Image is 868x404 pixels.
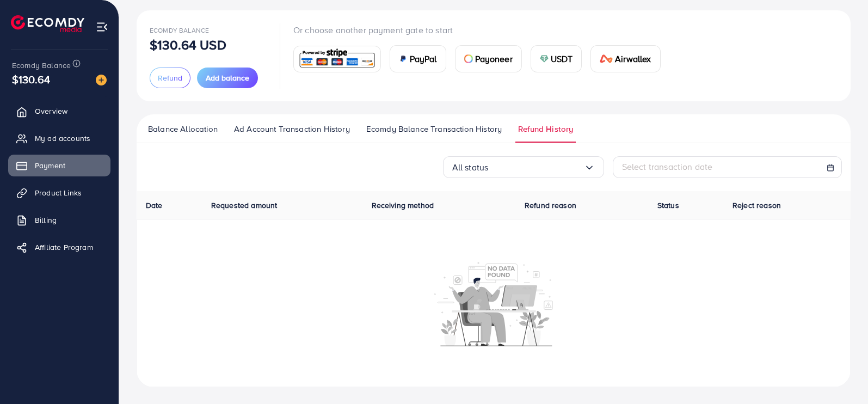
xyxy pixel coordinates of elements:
[8,127,110,149] a: My ad accounts
[452,159,489,176] span: All status
[443,156,604,178] div: Search for option
[96,21,108,33] img: menu
[590,45,660,72] a: cardAirwallex
[600,54,613,63] img: card
[35,133,90,144] span: My ad accounts
[372,200,434,211] span: Receiving method
[657,200,679,211] span: Status
[455,45,522,72] a: cardPayoneer
[366,123,502,135] span: Ecomdy Balance Transaction History
[35,160,65,171] span: Payment
[822,355,860,396] iframe: Chat
[148,123,218,135] span: Balance Allocation
[525,200,576,211] span: Refund reason
[551,52,573,65] span: USDT
[8,236,110,258] a: Affiliate Program
[150,26,209,35] span: Ecomdy Balance
[150,38,226,51] p: $130.64 USD
[35,242,93,253] span: Affiliate Program
[293,46,381,72] a: card
[158,72,182,83] span: Refund
[8,100,110,122] a: Overview
[11,15,84,32] img: logo
[410,52,437,65] span: PayPal
[488,159,583,176] input: Search for option
[8,155,110,176] a: Payment
[622,161,713,173] span: Select transaction date
[297,47,377,71] img: card
[197,68,258,88] button: Add balance
[146,200,163,211] span: Date
[35,215,57,225] span: Billing
[464,54,473,63] img: card
[399,54,408,63] img: card
[150,68,190,88] button: Refund
[234,123,350,135] span: Ad Account Transaction History
[390,45,446,72] a: cardPayPal
[211,200,278,211] span: Requested amount
[8,182,110,204] a: Product Links
[732,200,781,211] span: Reject reason
[35,187,82,198] span: Product Links
[8,209,110,231] a: Billing
[434,261,553,346] img: No account
[540,54,549,63] img: card
[206,72,249,83] span: Add balance
[531,45,582,72] a: cardUSDT
[475,52,513,65] span: Payoneer
[518,123,573,135] span: Refund History
[12,60,71,71] span: Ecomdy Balance
[96,75,107,85] img: image
[293,23,669,36] p: Or choose another payment gate to start
[12,71,50,87] span: $130.64
[35,106,67,117] span: Overview
[615,52,651,65] span: Airwallex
